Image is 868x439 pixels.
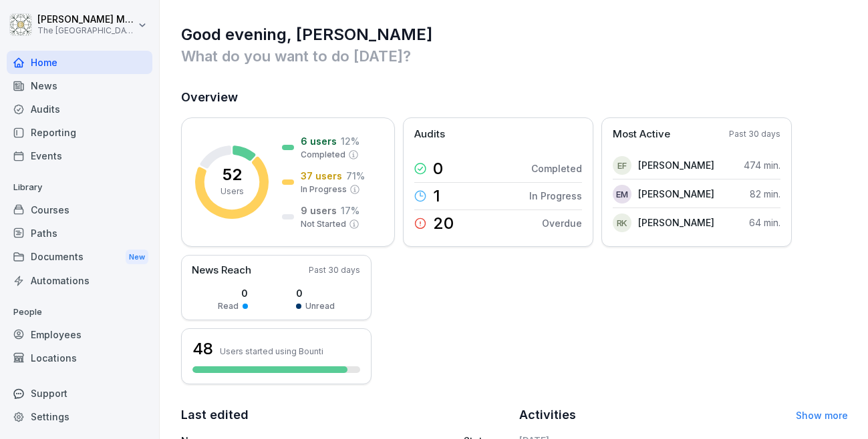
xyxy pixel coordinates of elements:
[223,167,242,183] p: 52
[542,216,582,230] p: Overdue
[301,183,347,195] p: In Progress
[192,263,251,278] p: News Reach
[181,24,848,45] h1: Good evening, [PERSON_NAME]
[192,338,213,360] h3: 48
[7,323,152,346] a: Employees
[7,222,152,245] a: Paths
[346,169,365,183] p: 71 %
[218,300,239,312] p: Read
[341,203,359,217] p: 17 %
[296,286,335,300] p: 0
[301,218,346,230] p: Not Started
[7,97,152,121] a: Audits
[126,250,148,265] div: New
[7,74,152,97] a: News
[7,177,152,198] p: Library
[529,189,582,203] p: In Progress
[7,245,152,270] div: Documents
[433,215,454,232] p: 20
[181,45,848,67] p: What do you want to do [DATE]?
[7,198,152,222] a: Courses
[7,382,152,405] div: Support
[181,406,510,424] h2: Last edited
[729,128,780,140] p: Past 30 days
[638,158,714,172] p: [PERSON_NAME]
[218,286,248,300] p: 0
[181,88,848,107] h2: Overview
[531,161,582,175] p: Completed
[301,203,337,217] p: 9 users
[7,51,152,74] a: Home
[7,144,152,167] a: Events
[744,158,780,172] p: 474 min.
[37,26,135,35] p: The [GEOGRAPHIC_DATA]
[433,188,440,204] p: 1
[7,245,152,270] a: DocumentsNew
[638,187,714,201] p: [PERSON_NAME]
[749,215,780,230] p: 64 min.
[309,264,360,276] p: Past 30 days
[7,302,152,323] p: People
[613,156,631,175] div: EF
[613,213,631,232] div: RK
[301,134,337,148] p: 6 users
[220,346,323,356] p: Users started using Bounti
[37,14,135,25] p: [PERSON_NAME] Muzyka
[305,300,335,312] p: Unread
[301,169,342,183] p: 37 users
[221,185,244,197] p: Users
[750,187,780,201] p: 82 min.
[301,149,345,161] p: Completed
[433,161,443,177] p: 0
[638,215,714,230] p: [PERSON_NAME]
[7,121,152,144] a: Reporting
[414,127,445,142] p: Audits
[7,346,152,370] a: Locations
[341,134,359,148] p: 12 %
[7,269,152,292] a: Automations
[7,405,152,428] a: Settings
[519,406,576,424] h2: Activities
[796,410,848,421] a: Show more
[613,185,631,203] div: EM
[613,127,670,142] p: Most Active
